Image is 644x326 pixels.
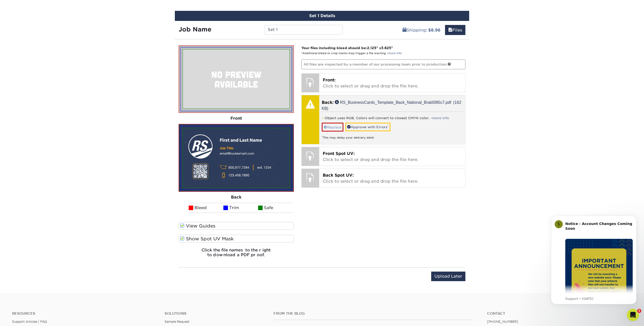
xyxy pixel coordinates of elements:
iframe: Intercom live chat [627,309,639,321]
h4: From the Blog [273,311,473,316]
span: Front Spot UV: [323,151,355,156]
small: *Additional bleed or crop marks may trigger a file warning – [301,52,402,55]
span: 2 [637,309,641,313]
a: more info [388,52,402,55]
a: Shipping: $8.96 [399,25,444,35]
span: Back Spot UV: [323,173,354,178]
div: Set 1 Details [175,11,469,21]
span: Back: [322,100,334,105]
strong: Your files including bleed should be: " x " [301,46,393,50]
a: Sample Request [165,320,189,323]
a: Contact [487,311,632,316]
div: Back [179,192,294,203]
li: Safe [258,203,293,213]
label: Show Spot UV Mask [179,235,294,243]
a: [PHONE_NUMBER] [487,320,518,323]
p: Click to select or drag and drop the file here. [323,172,462,184]
b: : $8.96 [426,28,440,32]
h4: Solutions [165,311,266,316]
span: files [448,28,452,32]
li: Bleed [189,203,223,213]
li: Trim [223,203,258,213]
a: more info [432,116,449,120]
a: Approve with Errors* [345,123,390,131]
a: Files [445,25,465,35]
span: Front: [323,78,336,82]
div: This may delay your delivery date! [322,132,463,140]
input: Enter a job name [264,25,343,35]
a: RS_BusinessCards_Template_Back_National_Brab5f85c7.pdf (162 KB) [322,100,461,110]
span: shipping [403,28,407,32]
iframe: Google Customer Reviews [1,311,43,324]
strong: Job Name [179,26,211,33]
div: Front [179,113,294,124]
span: 3.625 [381,46,391,50]
a: Replace [322,123,343,132]
h4: Resources [12,311,157,316]
li: Object uses RGB. Colors will convert to closest CMYK color. - [322,116,463,120]
h6: Click the file names to the right to download a PDF proof. [179,248,294,261]
p: Click to select or drag and drop the file here. [323,151,462,163]
iframe: Intercom notifications message [543,208,644,312]
p: All files are inspected by a member of our processing team prior to production. [301,59,466,69]
p: Click to select or drag and drop the file here. [323,77,462,89]
span: 2.125 [367,46,376,50]
label: View Guides [179,222,294,230]
input: Upload Later [431,272,465,281]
